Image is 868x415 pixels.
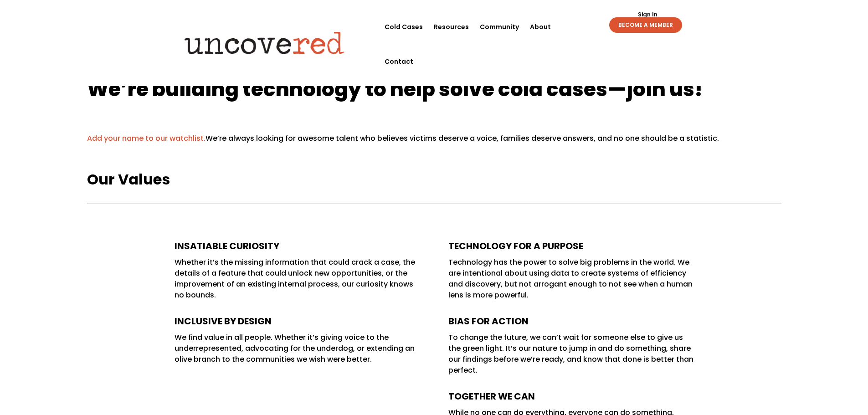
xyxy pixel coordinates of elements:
[480,10,519,44] a: Community
[633,12,663,17] a: Sign In
[385,10,423,44] a: Cold Cases
[175,257,420,301] p: Whether it’s the missing information that could crack a case, the details of a feature that could...
[448,315,529,328] strong: Bias For Action
[87,133,205,143] a: Add your name to our watchlist.
[448,257,694,301] p: Technology has the power to solve big problems in the world. We are intentional about using data ...
[448,332,694,376] p: To change the future, we can’t wait for someone else to give us the green light. It’s our nature ...
[175,315,272,328] strong: Inclusive by Design
[609,17,682,33] a: BECOME A MEMBER
[448,240,583,252] strong: Technology for a Purpose
[87,169,781,195] h3: Our Values
[175,240,279,252] strong: Insatiable Curiosity
[434,10,469,44] a: Resources
[175,332,420,365] p: We find value in all people. Whether it’s giving voice to the underrepresented, advocating for th...
[87,79,781,104] h1: W
[448,390,535,403] strong: Together We Can
[530,10,551,44] a: About
[385,44,413,79] a: Contact
[177,25,352,61] img: Uncovered logo
[87,133,781,144] p: We’re always looking for awesome talent who believes victims deserve a voice, families deserve an...
[108,75,703,103] span: e’re building technology to help solve cold cases—join us!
